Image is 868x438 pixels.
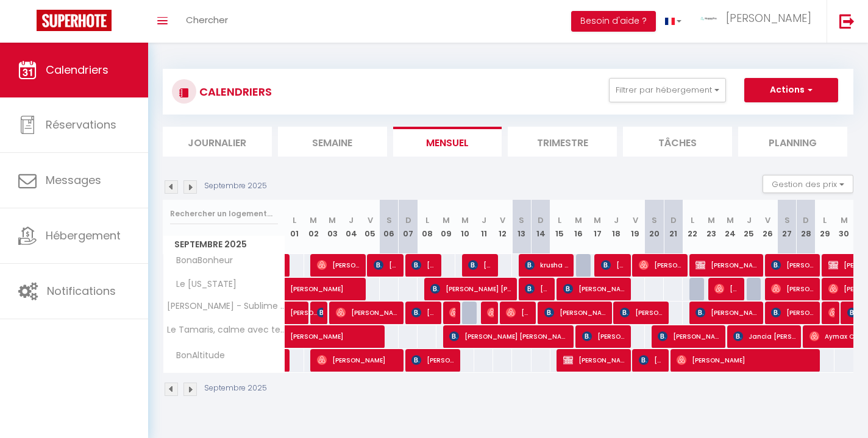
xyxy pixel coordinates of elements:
[500,214,505,226] abbr: V
[771,277,815,300] span: [PERSON_NAME]
[411,348,455,372] span: [PERSON_NAME]
[594,214,601,226] abbr: M
[695,301,758,324] span: [PERSON_NAME]
[623,127,732,157] li: Tâches
[771,253,815,277] span: [PERSON_NAME] [PERSON_NAME]
[474,200,493,254] th: 11
[609,78,726,102] button: Filtrer par hébergement
[601,253,626,277] span: [PERSON_NAME]
[626,200,645,254] th: 19
[461,214,469,226] abbr: M
[778,200,797,254] th: 27
[726,10,811,26] span: [PERSON_NAME]
[204,383,267,394] p: Septembre 2025
[443,214,450,226] abbr: M
[46,62,108,77] span: Calendriers
[671,214,677,226] abbr: D
[46,172,101,188] span: Messages
[425,214,429,226] abbr: L
[436,200,455,254] th: 09
[46,117,116,132] span: Réservations
[285,325,304,348] a: [PERSON_NAME]
[765,214,770,226] abbr: V
[165,254,236,267] span: BonaBonheur
[204,180,267,192] p: Septembre 2025
[46,228,121,243] span: Hébergement
[186,13,228,26] span: Chercher
[317,301,323,324] span: [PERSON_NAME]
[374,253,399,277] span: [PERSON_NAME] [PERSON_NAME]
[739,200,758,254] th: 25
[405,214,411,226] abbr: D
[285,278,304,301] a: [PERSON_NAME]
[323,200,342,254] th: 03
[633,214,638,226] abbr: V
[342,200,361,254] th: 04
[165,325,287,334] span: Le Tamaris, calme avec terrasse
[744,78,838,102] button: Actions
[727,214,734,226] abbr: M
[293,214,296,226] abbr: L
[525,277,550,300] span: [PERSON_NAME]
[368,214,373,226] abbr: V
[607,200,626,254] th: 18
[399,200,418,254] th: 07
[841,214,848,226] abbr: M
[571,11,656,32] button: Besoin d'aide ?
[645,200,664,254] th: 20
[708,214,715,226] abbr: M
[588,200,607,254] th: 17
[487,301,493,324] span: Flavien Cau
[386,214,392,226] abbr: S
[771,301,815,324] span: [PERSON_NAME]
[317,348,399,372] span: [PERSON_NAME]
[839,13,855,29] img: logout
[784,214,790,226] abbr: S
[411,301,436,324] span: [PERSON_NAME]
[733,325,796,348] span: Jancia [PERSON_NAME] Dos [PERSON_NAME]
[519,214,524,226] abbr: S
[411,253,436,277] span: [PERSON_NAME]
[639,348,664,372] span: [PERSON_NAME]
[393,127,502,157] li: Mensuel
[290,319,430,342] span: [PERSON_NAME]
[758,200,777,254] th: 26
[430,277,512,300] span: [PERSON_NAME] [PERSON_NAME] [PERSON_NAME]
[834,200,853,254] th: 30
[285,302,304,325] a: [PERSON_NAME]
[165,349,228,362] span: BonAltitude
[163,236,285,253] span: Septembre 2025
[455,200,474,254] th: 10
[493,200,512,254] th: 12
[582,325,626,348] span: [PERSON_NAME] [PERSON_NAME]
[714,277,739,300] span: [PERSON_NAME]
[550,200,569,254] th: 15
[763,175,853,193] button: Gestion des prix
[449,325,569,348] span: [PERSON_NAME] [PERSON_NAME]
[544,301,607,324] span: [PERSON_NAME]
[285,200,304,254] th: 01
[329,214,336,226] abbr: M
[695,253,758,277] span: [PERSON_NAME]
[738,127,847,157] li: Planning
[468,253,493,277] span: [PERSON_NAME]
[538,214,544,226] abbr: D
[196,78,272,105] h3: CALENDRIERS
[278,127,387,157] li: Semaine
[828,301,834,324] span: [PERSON_NAME]
[797,200,816,254] th: 28
[558,214,561,226] abbr: L
[614,214,619,226] abbr: J
[290,295,318,318] span: [PERSON_NAME]
[652,214,657,226] abbr: S
[575,214,582,226] abbr: M
[639,253,683,277] span: [PERSON_NAME]
[563,348,626,372] span: [PERSON_NAME]
[37,10,112,31] img: Super Booking
[720,200,739,254] th: 24
[165,278,240,291] span: Le [US_STATE]
[310,214,317,226] abbr: M
[47,283,116,298] span: Notifications
[482,214,486,226] abbr: J
[163,127,272,157] li: Journalier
